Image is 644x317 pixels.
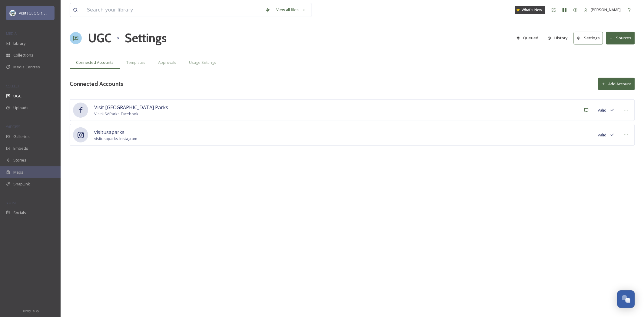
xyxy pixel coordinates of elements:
[94,111,168,117] span: VisitUSAParks - Facebook
[513,32,545,44] a: Queued
[22,307,39,314] a: Privacy Policy
[13,134,30,139] span: Galleries
[13,169,23,175] span: Maps
[545,32,574,44] a: History
[76,60,114,65] span: Connected Accounts
[13,181,30,187] span: SnapLink
[13,64,40,70] span: Media Centres
[581,4,624,16] a: [PERSON_NAME]
[19,10,77,16] span: Visit [GEOGRAPHIC_DATA] Parks
[513,32,542,44] button: Queued
[88,29,111,47] a: UGC
[598,107,607,113] span: Valid
[606,32,635,44] button: Sources
[10,10,16,16] img: download.png
[70,80,123,88] h3: Connected Accounts
[84,3,262,17] input: Search your library
[125,29,167,47] h1: Settings
[515,6,545,14] a: What's New
[6,84,19,88] span: COLLECT
[6,31,17,36] span: MEDIA
[6,201,18,205] span: SOCIALS
[6,124,20,129] span: WIDGETS
[591,7,621,12] span: [PERSON_NAME]
[13,105,28,111] span: Uploads
[273,4,309,16] a: View all files
[22,309,39,313] span: Privacy Policy
[545,32,571,44] button: History
[617,290,635,308] button: Open Chat
[13,145,28,151] span: Embeds
[13,93,22,99] span: UGC
[13,41,25,46] span: Library
[598,132,607,138] span: Valid
[598,78,635,90] button: Add Account
[126,60,145,65] span: Templates
[94,104,168,111] span: Visit [GEOGRAPHIC_DATA] Parks
[94,129,137,136] span: visitusaparks
[189,60,216,65] span: Usage Settings
[574,32,606,44] a: Settings
[94,136,137,142] span: visitusaparks - Instagram
[13,157,26,163] span: Stories
[574,32,603,44] button: Settings
[13,210,26,216] span: Socials
[158,60,176,65] span: Approvals
[13,52,33,58] span: Collections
